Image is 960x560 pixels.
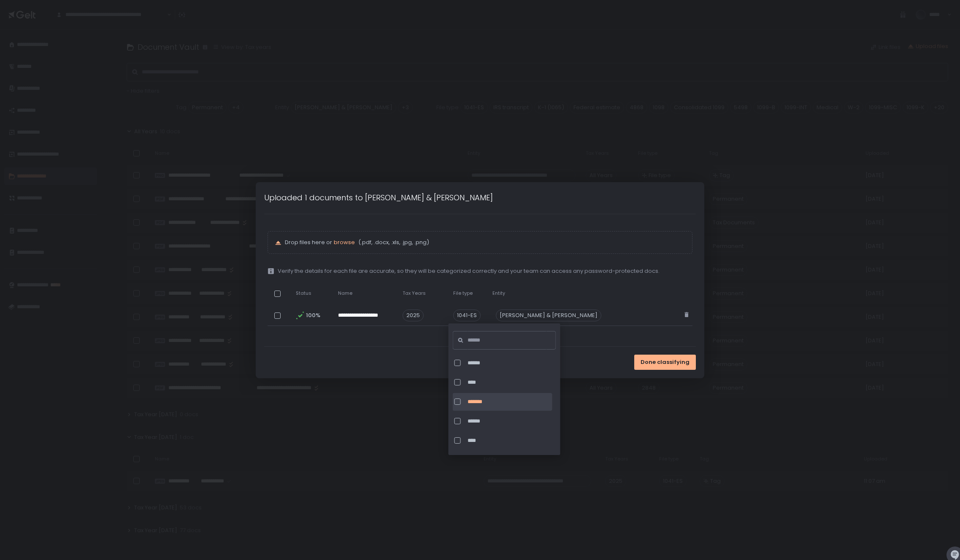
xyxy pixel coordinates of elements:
[403,310,424,321] span: 2025
[641,358,690,366] span: Done classifying
[492,290,505,296] span: Entity
[296,290,311,296] span: Status
[278,267,660,275] span: Verify the details for each file are accurate, so they will be categorized correctly and your tea...
[453,310,481,321] div: 1041-ES
[338,290,352,296] span: Name
[634,355,696,370] button: Done classifying
[285,239,686,246] p: Drop files here or
[357,239,429,246] span: (.pdf, .docx, .xls, .jpg, .png)
[306,312,319,319] span: 100%
[334,238,355,246] span: browse
[264,192,493,203] h1: Uploaded 1 documents to [PERSON_NAME] & [PERSON_NAME]
[334,239,355,246] button: browse
[403,290,426,296] span: Tax Years
[496,310,601,321] div: [PERSON_NAME] & [PERSON_NAME]
[453,290,473,296] span: File type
